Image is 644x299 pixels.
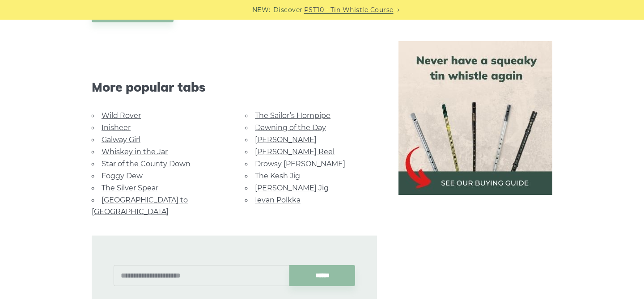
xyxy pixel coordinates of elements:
a: [PERSON_NAME] Jig [255,184,329,192]
a: Wild Rover [102,111,141,120]
a: Drowsy [PERSON_NAME] [255,160,345,168]
a: Whiskey in the Jar [102,147,168,156]
a: The Kesh Jig [255,172,300,180]
a: Dawning of the Day [255,123,326,132]
span: More popular tabs [92,80,377,95]
span: NEW: [252,5,271,15]
a: [GEOGRAPHIC_DATA] to [GEOGRAPHIC_DATA] [92,196,188,216]
a: Foggy Dew [102,172,143,180]
a: [PERSON_NAME] Reel [255,147,335,156]
span: Discover [273,5,303,15]
a: Ievan Polkka [255,196,301,204]
a: [PERSON_NAME] [255,135,317,144]
a: The Silver Spear [102,184,158,192]
img: tin whistle buying guide [398,41,552,195]
a: Inisheer [102,123,131,132]
a: PST10 - Tin Whistle Course [304,5,394,15]
a: Star of the County Down [102,160,191,168]
a: Galway Girl [102,135,140,144]
a: The Sailor’s Hornpipe [255,111,330,120]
